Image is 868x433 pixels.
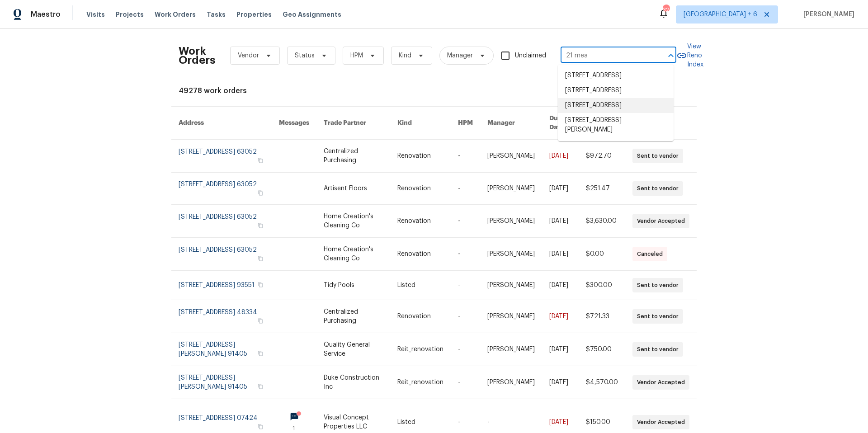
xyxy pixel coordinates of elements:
[316,238,390,271] td: Home Creation's Cleaning Co
[256,281,264,289] button: Copy Address
[283,10,341,19] span: Geo Assignments
[558,83,674,98] li: [STREET_ADDRESS]
[116,10,144,19] span: Projects
[390,140,451,173] td: Renovation
[256,423,264,431] button: Copy Address
[515,51,546,61] span: Unclaimed
[238,51,259,60] span: Vendor
[256,254,264,263] button: Copy Address
[480,271,542,300] td: [PERSON_NAME]
[480,300,542,333] td: [PERSON_NAME]
[663,5,669,14] div: 32
[561,49,651,63] input: Enter in an address
[256,156,264,165] button: Copy Address
[451,205,480,238] td: -
[272,107,316,140] th: Messages
[171,107,272,140] th: Address
[155,10,196,19] span: Work Orders
[256,382,264,391] button: Copy Address
[480,238,542,271] td: [PERSON_NAME]
[316,173,390,205] td: Artisent Floors
[390,173,451,205] td: Renovation
[179,86,689,95] div: 49278 work orders
[256,189,264,197] button: Copy Address
[451,107,480,140] th: HPM
[256,349,264,358] button: Copy Address
[86,10,105,19] span: Visits
[256,221,264,230] button: Copy Address
[316,333,390,366] td: Quality General Service
[316,107,390,140] th: Trade Partner
[451,140,480,173] td: -
[390,333,451,366] td: Reit_renovation
[316,300,390,333] td: Centralized Purchasing
[480,366,542,399] td: [PERSON_NAME]
[451,366,480,399] td: -
[390,300,451,333] td: Renovation
[316,205,390,238] td: Home Creation's Cleaning Co
[480,107,542,140] th: Manager
[390,271,451,300] td: Listed
[350,51,363,60] span: HPM
[316,271,390,300] td: Tidy Pools
[558,98,674,113] li: [STREET_ADDRESS]
[31,10,61,19] span: Maestro
[295,51,315,60] span: Status
[480,205,542,238] td: [PERSON_NAME]
[676,42,703,69] a: View Reno Index
[447,51,473,60] span: Manager
[684,10,757,19] span: [GEOGRAPHIC_DATA] + 6
[451,173,480,205] td: -
[542,107,579,140] th: Due Date
[665,49,677,62] button: Close
[316,366,390,399] td: Duke Construction Inc
[451,300,480,333] td: -
[390,238,451,271] td: Renovation
[236,10,272,19] span: Properties
[451,333,480,366] td: -
[207,11,226,18] span: Tasks
[390,107,451,140] th: Kind
[179,47,216,65] h2: Work Orders
[558,68,674,83] li: [STREET_ADDRESS]
[390,366,451,399] td: Reit_renovation
[316,140,390,173] td: Centralized Purchasing
[480,333,542,366] td: [PERSON_NAME]
[480,173,542,205] td: [PERSON_NAME]
[558,113,674,137] li: [STREET_ADDRESS][PERSON_NAME]
[451,271,480,300] td: -
[399,51,411,60] span: Kind
[480,140,542,173] td: [PERSON_NAME]
[256,317,264,325] button: Copy Address
[800,10,854,19] span: [PERSON_NAME]
[451,238,480,271] td: -
[390,205,451,238] td: Renovation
